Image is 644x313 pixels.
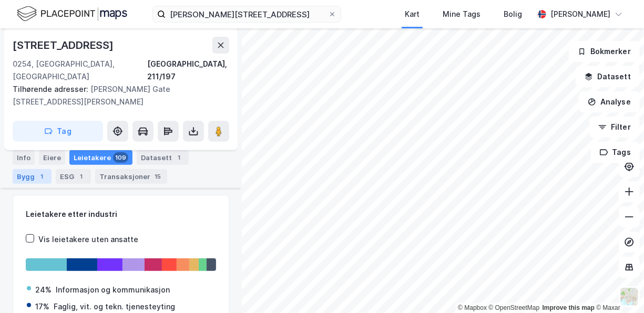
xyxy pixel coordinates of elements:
div: Bolig [504,8,522,20]
div: 109 [113,152,128,163]
div: [PERSON_NAME] [550,8,610,20]
div: Faglig, vit. og tekn. tjenesteyting [54,300,175,313]
div: 17% [35,300,49,313]
button: Tags [591,142,640,163]
div: 1 [174,152,185,163]
div: Leietakere [69,150,132,165]
a: OpenStreetMap [489,304,540,311]
button: Analyse [579,91,640,112]
div: [GEOGRAPHIC_DATA], 211/197 [147,58,229,83]
div: 1 [37,171,47,182]
iframe: Chat Widget [591,263,644,313]
button: Datasett [576,66,640,87]
div: 15 [152,171,163,182]
input: Søk på adresse, matrikkel, gårdeiere, leietakere eller personer [166,6,328,22]
div: ESG [56,169,91,184]
div: Informasjon og kommunikasjon [56,284,170,296]
button: Filter [589,117,640,138]
a: Improve this map [543,304,595,311]
button: Bokmerker [569,41,640,62]
div: Bygg [13,169,52,184]
div: Kart [405,8,420,20]
div: Vis leietakere uten ansatte [38,233,138,246]
div: Kontrollprogram for chat [591,263,644,313]
div: Mine Tags [443,8,481,20]
img: logo.f888ab2527a4732fd821a326f86c7f29.svg [17,5,127,23]
div: [STREET_ADDRESS] [13,37,116,54]
button: Tag [13,121,103,142]
div: 24% [35,284,52,296]
div: Datasett [137,150,189,165]
div: Transaksjoner [95,169,167,184]
div: Eiere [39,150,65,165]
div: Leietakere etter industri [26,208,216,221]
div: [PERSON_NAME] Gate [STREET_ADDRESS][PERSON_NAME] [13,83,221,108]
div: 1 [76,171,87,182]
div: Info [13,150,35,165]
div: 0254, [GEOGRAPHIC_DATA], [GEOGRAPHIC_DATA] [13,58,147,83]
span: Tilhørende adresser: [13,85,90,93]
a: Mapbox [458,304,487,311]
